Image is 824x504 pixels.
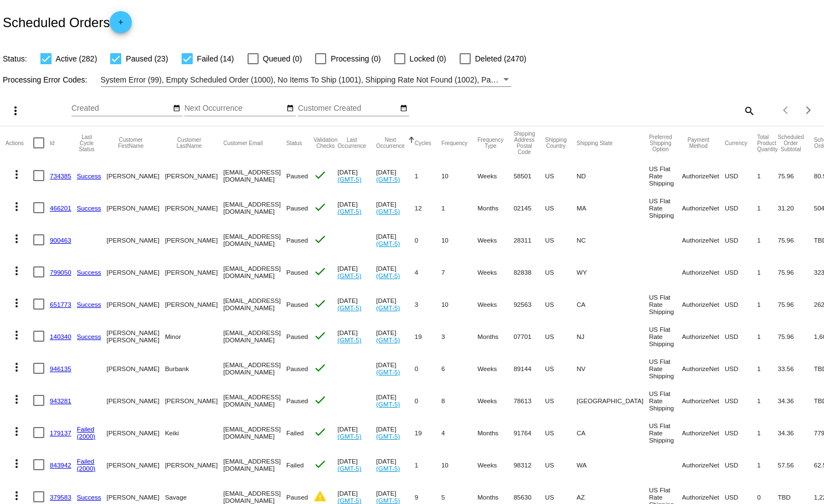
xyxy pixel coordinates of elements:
[313,265,327,278] mat-icon: check
[6,126,33,160] mat-header-cell: Actions
[165,288,223,320] mat-cell: [PERSON_NAME]
[313,425,327,439] mat-icon: check
[545,137,566,149] button: Change sorting for ShippingCountry
[725,140,748,146] button: Change sorting for CurrencyIso
[441,320,477,352] mat-cell: 3
[415,352,441,384] mat-cell: 0
[376,352,415,384] mat-cell: [DATE]
[50,140,54,146] button: Change sorting for Id
[10,168,23,181] mat-icon: more_vert
[331,52,380,65] span: Processing (0)
[376,160,415,192] mat-cell: [DATE]
[50,397,71,404] a: 943281
[649,160,682,192] mat-cell: US Flat Rate Shipping
[286,104,294,113] mat-icon: date_range
[173,104,181,113] mat-icon: date_range
[376,240,400,247] a: (GMT-5)
[725,192,758,224] mat-cell: USD
[376,465,400,472] a: (GMT-5)
[682,160,725,192] mat-cell: AuthorizeNet
[77,333,101,340] a: Success
[576,288,649,320] mat-cell: CA
[263,52,302,65] span: Queued (0)
[682,288,725,320] mat-cell: AuthorizeNet
[77,204,101,212] a: Success
[56,52,97,65] span: Active (282)
[165,352,223,384] mat-cell: Burbank
[223,384,286,416] mat-cell: [EMAIL_ADDRESS][DOMAIN_NAME]
[513,449,545,481] mat-cell: 98312
[337,160,376,192] mat-cell: [DATE]
[757,288,777,320] mat-cell: 1
[777,288,813,320] mat-cell: 75.96
[165,192,223,224] mat-cell: [PERSON_NAME]
[415,449,441,481] mat-cell: 1
[107,288,165,320] mat-cell: [PERSON_NAME]
[376,320,415,352] mat-cell: [DATE]
[725,320,758,352] mat-cell: USD
[477,449,513,481] mat-cell: Weeks
[10,393,23,406] mat-icon: more_vert
[223,160,286,192] mat-cell: [EMAIL_ADDRESS][DOMAIN_NAME]
[777,384,813,416] mat-cell: 34.36
[477,256,513,288] mat-cell: Weeks
[513,131,535,155] button: Change sorting for ShippingPostcode
[513,384,545,416] mat-cell: 78613
[777,320,813,352] mat-cell: 75.96
[777,224,813,256] mat-cell: 75.96
[376,192,415,224] mat-cell: [DATE]
[107,160,165,192] mat-cell: [PERSON_NAME]
[77,425,95,433] a: Failed
[101,73,512,87] mat-select: Filter by Processing Error Codes
[337,336,361,343] a: (GMT-5)
[757,224,777,256] mat-cell: 1
[513,224,545,256] mat-cell: 28311
[441,256,477,288] mat-cell: 7
[165,160,223,192] mat-cell: [PERSON_NAME]
[545,352,576,384] mat-cell: US
[376,256,415,288] mat-cell: [DATE]
[415,140,431,146] button: Change sorting for Cycles
[376,400,400,408] a: (GMT-5)
[576,449,649,481] mat-cell: WA
[410,52,446,65] span: Locked (0)
[725,416,758,449] mat-cell: USD
[441,416,477,449] mat-cell: 4
[682,192,725,224] mat-cell: AuthorizeNet
[107,416,165,449] mat-cell: [PERSON_NAME]
[545,449,576,481] mat-cell: US
[313,126,337,160] mat-header-cell: Validation Checks
[114,18,127,32] mat-icon: add
[415,288,441,320] mat-cell: 3
[649,320,682,352] mat-cell: US Flat Rate Shipping
[50,365,71,372] a: 946135
[441,288,477,320] mat-cell: 10
[376,368,400,376] a: (GMT-5)
[107,352,165,384] mat-cell: [PERSON_NAME]
[513,160,545,192] mat-cell: 58501
[576,140,612,146] button: Change sorting for ShippingState
[286,269,308,276] span: Paused
[10,296,23,310] mat-icon: more_vert
[77,172,101,179] a: Success
[757,352,777,384] mat-cell: 1
[10,264,23,277] mat-icon: more_vert
[165,224,223,256] mat-cell: [PERSON_NAME]
[286,365,308,372] span: Paused
[10,232,23,245] mat-icon: more_vert
[475,52,527,65] span: Deleted (2470)
[286,140,302,146] button: Change sorting for Status
[777,256,813,288] mat-cell: 75.96
[797,99,820,121] button: Next page
[337,137,366,149] button: Change sorting for LastOccurrenceUtc
[107,137,155,149] button: Change sorting for CustomerFirstName
[107,256,165,288] mat-cell: [PERSON_NAME]
[107,192,165,224] mat-cell: [PERSON_NAME]
[545,224,576,256] mat-cell: US
[337,465,361,472] a: (GMT-5)
[513,320,545,352] mat-cell: 07701
[10,489,23,502] mat-icon: more_vert
[376,224,415,256] mat-cell: [DATE]
[223,320,286,352] mat-cell: [EMAIL_ADDRESS][DOMAIN_NAME]
[682,449,725,481] mat-cell: AuthorizeNet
